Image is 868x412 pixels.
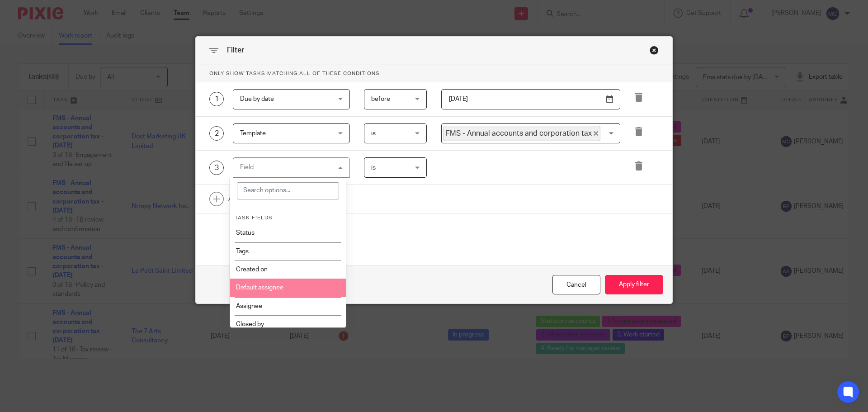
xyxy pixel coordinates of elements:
[230,260,346,279] li: Created on
[230,297,346,315] li: Assignee
[240,96,274,102] span: Due by date
[209,92,224,106] div: 1
[237,182,340,199] input: Search options...
[230,279,346,297] li: Default assignee
[209,161,224,175] div: 3
[650,46,659,55] div: Close this dialog window
[601,126,615,142] input: Search for option
[240,130,266,137] span: Template
[196,65,672,82] p: Only show tasks matching all of these conditions
[227,47,244,54] span: Filter
[441,123,620,144] div: Search for option
[209,126,224,141] div: 2
[235,205,342,224] li: Task fields
[230,315,346,333] li: Closed by
[371,130,376,137] span: is
[605,275,663,294] button: Apply filter
[443,126,600,142] span: FMS - Annual accounts and corporation tax
[230,242,346,260] li: Tags
[371,165,376,171] span: is
[371,96,390,102] span: before
[240,164,254,170] div: Field
[441,89,620,109] input: Pick a date
[552,275,600,294] div: Close this dialog window
[230,224,346,242] li: Status
[594,131,598,136] button: Deselect FMS - Annual accounts and corporation tax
